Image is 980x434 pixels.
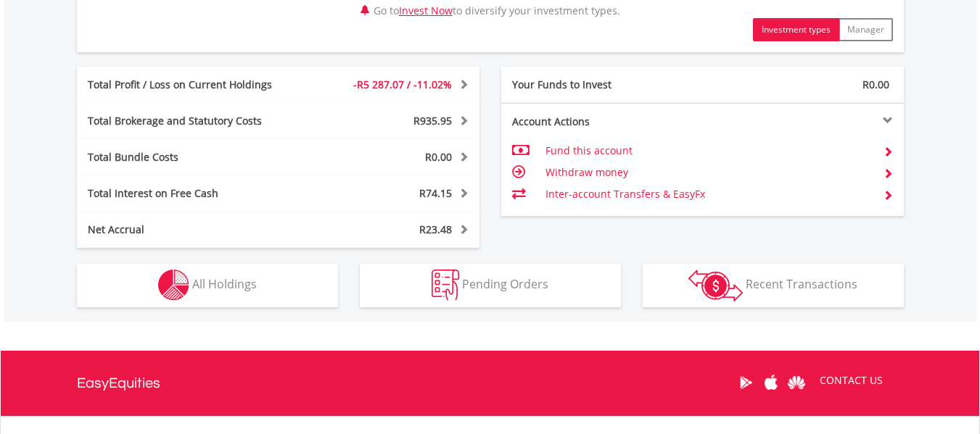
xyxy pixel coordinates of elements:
img: holdings-wht.png [158,270,189,301]
span: Recent Transactions [746,276,857,292]
a: Huawei [784,360,810,405]
a: CONTACT US [810,360,893,401]
span: R74.15 [419,186,452,200]
span: -R5 287.07 / -11.02% [353,78,452,91]
a: Invest Now [399,4,453,17]
button: Investment types [753,18,839,41]
img: pending_instructions-wht.png [432,270,459,301]
div: Your Funds to Invest [501,78,703,92]
span: R0.00 [862,78,889,91]
td: Fund this account [545,140,871,162]
div: Net Accrual [77,222,312,237]
td: Inter-account Transfers & EasyFx [545,183,871,205]
button: Manager [839,18,893,41]
div: Total Interest on Free Cash [77,186,312,201]
div: Total Bundle Costs [77,150,312,164]
div: Total Brokerage and Statutory Costs [77,114,312,128]
td: Withdraw money [545,162,871,183]
a: Google Play [733,360,759,405]
span: R0.00 [425,150,452,164]
button: All Holdings [77,264,338,307]
span: R935.95 [413,114,452,128]
button: Recent Transactions [643,264,904,307]
img: transactions-zar-wht.png [688,270,743,301]
span: R23.48 [419,222,452,236]
button: Pending Orders [360,264,621,307]
span: Pending Orders [462,276,548,292]
a: Apple [759,360,784,405]
a: EasyEquities [77,351,160,416]
div: Account Actions [501,114,703,129]
span: All Holdings [192,276,257,292]
div: Total Profit / Loss on Current Holdings [77,78,312,92]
